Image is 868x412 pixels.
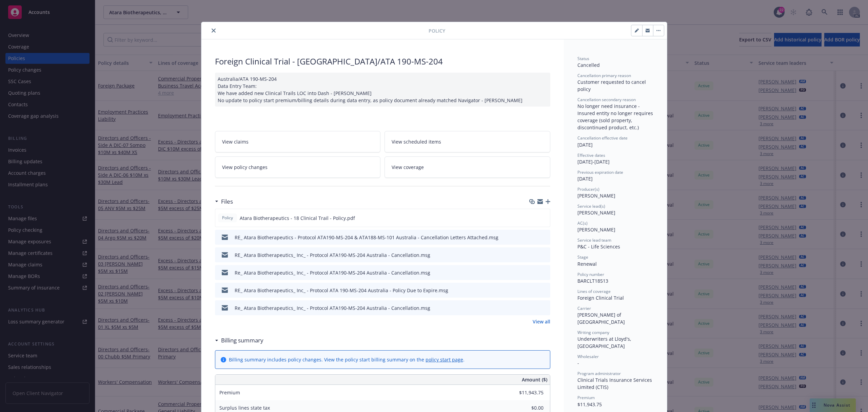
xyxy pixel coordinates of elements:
[531,251,536,259] button: download file
[215,73,550,107] div: Australia/ATA 190-MS-204 Data Entry Team: We have added new Clinical Trails LOC into Dash - [PERS...
[392,164,424,171] span: View coverage
[531,234,536,241] button: download file
[577,278,608,284] span: BARCLT18513
[235,234,498,241] div: RE_ Atara Biotherapeutics - Protocol ATA190-MS-204 & ATA188-MS-101 Australia - Cancellation Lette...
[215,56,550,67] div: Foreign Clinical Trial - [GEOGRAPHIC_DATA]/ATA 190-MS-204
[577,169,623,175] span: Previous expiration date
[221,197,233,206] h3: Files
[522,376,547,383] span: Amount ($)
[577,62,600,68] span: Cancelled
[577,135,628,141] span: Cancellation effective date
[221,336,263,345] h3: Billing summary
[215,156,381,178] a: View policy changes
[577,73,631,78] span: Cancellation primary reason
[235,251,430,259] div: RE_ Atara Biotherapeutics_ Inc_ - Protocol ATA190-MS-204 Australia - Cancellation.msg
[530,214,536,222] button: download file
[577,305,591,311] span: Carrier
[577,175,593,182] span: [DATE]
[240,214,355,222] span: Atara Biotherapeutics - 18 Clinical Trail - Policy.pdf
[426,356,463,363] a: policy start page
[577,254,588,260] span: Stage
[531,304,536,312] button: download file
[577,152,605,158] span: Effective dates
[531,287,536,294] button: download file
[577,330,609,335] span: Writing company
[221,215,234,221] span: Policy
[541,214,547,222] button: preview file
[577,271,604,277] span: Policy number
[577,354,599,359] span: Wholesaler
[429,27,445,34] span: Policy
[577,103,654,131] span: No longer need insurance - Insured entity no longer requires coverage (sold property, discontinue...
[541,269,548,276] button: preview file
[210,26,218,35] button: close
[235,269,430,276] div: Re_ Atara Biotherapeutics_ Inc_ - Protocol ATA190-MS-204 Australia - Cancellation.msg
[577,237,611,243] span: Service lead team
[577,186,599,192] span: Producer(s)
[577,371,621,376] span: Program administrator
[577,360,579,366] span: -
[577,336,633,349] span: Underwriters at Lloyd's, [GEOGRAPHIC_DATA]
[541,287,548,294] button: preview file
[577,56,589,61] span: Status
[577,220,588,226] span: AC(s)
[384,156,550,178] a: View coverage
[577,142,593,148] span: [DATE]
[577,401,602,408] span: $11,943.75
[577,152,653,165] div: [DATE] - [DATE]
[577,226,615,233] span: [PERSON_NAME]
[577,377,653,390] span: Clinical Trials Insurance Services Limited (CTIS)
[235,287,448,294] div: RE_ Atara Biotherapeutics_ Inc_ - Protocol ATA 190-MS-204 Australia - Policy Due to Expire.msg
[541,234,548,241] button: preview file
[219,405,270,411] span: Surplus lines state tax
[235,304,430,312] div: Re_ Atara Biotherapeutics_ Inc_ - Protocol ATA190-MS-204 Australia - Cancellation.msg
[215,131,381,152] a: View claims
[577,79,647,92] span: Customer requested to cancel policy
[541,251,548,259] button: preview file
[222,164,268,171] span: View policy changes
[577,209,615,216] span: [PERSON_NAME]
[533,318,550,325] a: View all
[531,269,536,276] button: download file
[222,138,249,145] span: View claims
[229,356,465,363] div: Billing summary includes policy changes. View the policy start billing summary on the .
[577,288,611,294] span: Lines of coverage
[577,312,625,325] span: [PERSON_NAME] of [GEOGRAPHIC_DATA]
[504,388,548,398] input: 0.00
[577,243,620,250] span: P&C - Life Sciences
[577,203,605,209] span: Service lead(s)
[215,336,263,345] div: Billing summary
[577,192,615,199] span: [PERSON_NAME]
[541,304,548,312] button: preview file
[215,197,233,206] div: Files
[577,294,653,301] div: Foreign Clinical Trial
[384,131,550,152] a: View scheduled items
[219,389,240,396] span: Premium
[577,97,636,102] span: Cancellation secondary reason
[577,261,597,267] span: Renewal
[577,395,595,400] span: Premium
[392,138,441,145] span: View scheduled items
